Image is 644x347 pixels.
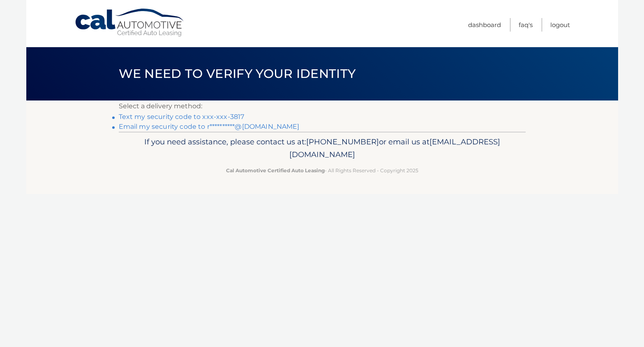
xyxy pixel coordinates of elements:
[124,135,520,162] p: If you need assistance, please contact us at: or email us at
[124,166,520,175] p: - All Rights Reserved - Copyright 2025
[119,123,300,130] a: Email my security code to r**********@[DOMAIN_NAME]
[119,100,526,112] p: Select a delivery method:
[74,8,185,37] a: Cal Automotive
[550,18,570,32] a: Logout
[119,113,245,121] a: Text my security code to xxx-xxx-3817
[226,167,325,173] strong: Cal Automotive Certified Auto Leasing
[519,18,533,32] a: FAQ's
[468,18,501,32] a: Dashboard
[119,66,356,81] span: We need to verify your identity
[306,137,379,146] span: [PHONE_NUMBER]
